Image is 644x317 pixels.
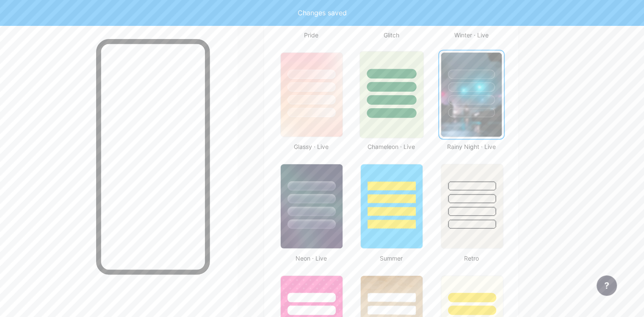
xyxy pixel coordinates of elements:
[438,31,505,39] div: Winter · Live
[438,142,505,151] div: Rainy Night · Live
[278,254,344,263] div: Neon · Live
[278,142,344,151] div: Glassy · Live
[358,31,424,39] div: Glitch
[298,8,347,18] div: Changes saved
[438,254,505,263] div: Retro
[358,142,424,151] div: Chameleon · Live
[358,254,424,263] div: Summer
[278,31,344,39] div: Pride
